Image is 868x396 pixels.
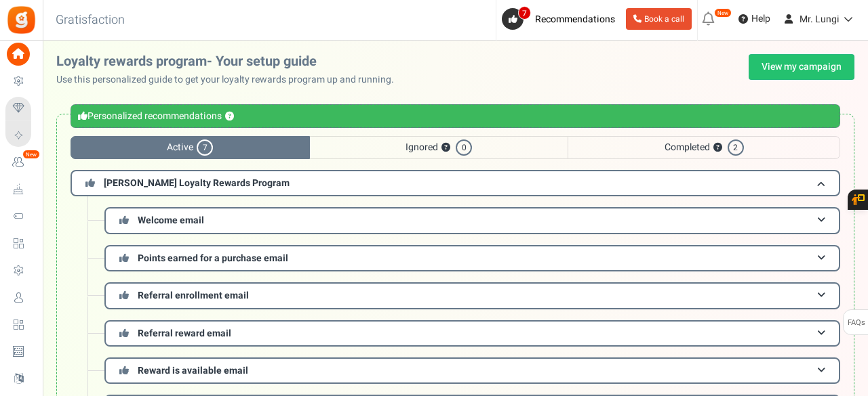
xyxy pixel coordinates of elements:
[225,112,234,121] button: ?
[749,54,854,80] a: View my campaign
[138,213,204,227] span: Welcome email
[502,8,620,30] a: 7 Recommendations
[568,136,840,159] span: Completed
[847,310,865,336] span: FAQs
[138,364,248,378] span: Reward is available email
[310,136,568,159] span: Ignored
[518,6,531,20] span: 7
[748,12,770,26] span: Help
[41,7,140,34] h3: Gratisfaction
[5,151,37,174] a: New
[138,326,231,340] span: Referral reward email
[535,12,615,26] span: Recommendations
[626,8,692,30] a: Book a call
[733,8,776,30] a: Help
[728,139,744,156] span: 2
[6,5,37,35] img: Gratisfaction
[56,54,405,69] h2: Loyalty rewards program- Your setup guide
[800,12,840,26] span: Mr. Lungi
[197,139,213,156] span: 7
[71,104,840,128] div: Personalized recommendations
[56,73,405,87] p: Use this personalized guide to get your loyalty rewards program up and running.
[104,176,290,190] span: [PERSON_NAME] Loyalty Rewards Program
[71,136,310,159] span: Active
[713,144,722,152] button: ?
[138,251,288,265] span: Points earned for a purchase email
[456,139,472,156] span: 0
[714,8,732,18] em: New
[441,144,450,152] button: ?
[138,288,249,303] span: Referral enrollment email
[22,150,40,159] em: New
